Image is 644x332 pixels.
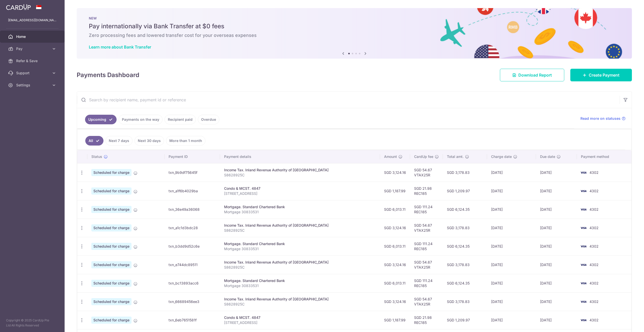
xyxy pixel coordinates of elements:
th: Payment details [220,150,380,163]
p: Mortgage 30833531 [224,283,376,288]
p: [EMAIL_ADDRESS][DOMAIN_NAME] [8,18,57,23]
span: Scheduled for charge [91,317,131,324]
td: txn_a1f6b4029ba [165,182,220,200]
img: Bank Card [578,317,588,323]
th: Payment ID [165,150,220,163]
span: Support [16,70,49,76]
td: SGD 21.98 REC185 [410,182,443,200]
td: [DATE] [536,237,577,255]
td: SGD 54.67 VTAX25R [410,163,443,182]
td: txn_a1c1d3bdc28 [165,219,220,237]
span: Scheduled for charge [91,224,131,231]
th: Payment method [577,150,631,163]
span: Refer & Save [16,58,49,63]
td: [DATE] [487,274,536,292]
div: Mortgage. Standard Chartered Bank [224,278,376,283]
td: SGD 21.98 REC185 [410,311,443,329]
td: txn_e744dc89511 [165,255,220,274]
span: Scheduled for charge [91,261,131,268]
td: txn_66689456ee3 [165,292,220,311]
span: 4302 [589,299,599,304]
td: SGD 6,013.11 [380,237,410,255]
span: Create Payment [589,72,620,78]
span: Due date [540,154,555,159]
span: 4302 [589,189,599,193]
div: Mortgage. Standard Chartered Bank [224,241,376,246]
td: [DATE] [487,182,536,200]
span: Total amt. [447,154,464,159]
td: SGD 3,124.16 [380,219,410,237]
span: CardUp fee [414,154,433,159]
td: SGD 3,124.16 [380,255,410,274]
img: Bank Card [578,262,588,268]
td: [DATE] [536,163,577,182]
td: SGD 6,013.11 [380,274,410,292]
td: SGD 3,178.83 [443,255,487,274]
div: Income Tax. Inland Revenue Authority of [GEOGRAPHIC_DATA] [224,297,376,302]
td: SGD 3,178.83 [443,219,487,237]
td: SGD 3,178.83 [443,163,487,182]
td: [DATE] [487,311,536,329]
div: Condo & MCST. 4847 [224,186,376,191]
td: [DATE] [536,274,577,292]
td: SGD 3,124.16 [380,163,410,182]
span: 4302 [589,318,599,322]
a: Next 7 days [105,136,132,146]
td: SGD 3,178.83 [443,292,487,311]
a: All [85,136,103,146]
td: [DATE] [536,255,577,274]
span: Scheduled for charge [91,187,131,195]
div: Income Tax. Inland Revenue Authority of [GEOGRAPHIC_DATA] [224,168,376,173]
td: SGD 6,124.35 [443,200,487,219]
img: Bank transfer banner [77,8,632,59]
img: Bank Card [578,299,588,305]
a: Read more on statuses [580,116,626,121]
div: Income Tax. Inland Revenue Authority of [GEOGRAPHIC_DATA] [224,223,376,228]
span: Scheduled for charge [91,206,131,213]
p: [STREET_ADDRESS] [224,191,376,196]
a: Upcoming [85,115,117,124]
img: Bank Card [578,225,588,231]
a: Learn more about Bank Transfer [89,44,151,50]
p: NEW [89,16,620,20]
span: Download Report [518,72,552,78]
span: Read more on statuses [580,116,621,121]
td: [DATE] [536,200,577,219]
td: SGD 54.67 VTAX25R [410,219,443,237]
td: [DATE] [536,311,577,329]
td: SGD 3,124.16 [380,292,410,311]
span: Pay [16,46,49,51]
span: 4302 [589,207,599,211]
td: txn_bc13893acc6 [165,274,220,292]
td: [DATE] [487,255,536,274]
div: Income Tax. Inland Revenue Authority of [GEOGRAPHIC_DATA] [224,260,376,265]
td: SGD 111.24 REC185 [410,237,443,255]
span: Scheduled for charge [91,280,131,287]
span: Home [16,34,49,39]
span: Charge date [491,154,512,159]
span: 4302 [589,263,599,267]
span: 4302 [589,170,599,175]
p: Mortgage 30833531 [224,246,376,251]
p: S8628925C [224,228,376,233]
span: 4302 [589,281,599,285]
a: Next 30 days [135,136,164,146]
a: Overdue [198,115,219,124]
span: 4302 [589,244,599,248]
a: Recipient paid [165,115,196,124]
span: Scheduled for charge [91,298,131,305]
a: Create Payment [570,69,632,81]
h6: Zero processing fees and lowered transfer cost for your overseas expenses [89,32,620,38]
td: [DATE] [536,182,577,200]
td: [DATE] [487,237,536,255]
img: Bank Card [578,170,588,176]
h5: Pay internationally via Bank Transfer at $0 fees [89,22,620,30]
input: Search by recipient name, payment id or reference [77,92,620,108]
td: SGD 111.24 REC185 [410,200,443,219]
div: Mortgage. Standard Chartered Bank [224,204,376,209]
td: SGD 54.67 VTAX25R [410,292,443,311]
span: Amount [384,154,397,159]
span: Scheduled for charge [91,169,131,176]
img: CardUp [6,4,31,10]
div: Condo & MCST. 4847 [224,315,376,320]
